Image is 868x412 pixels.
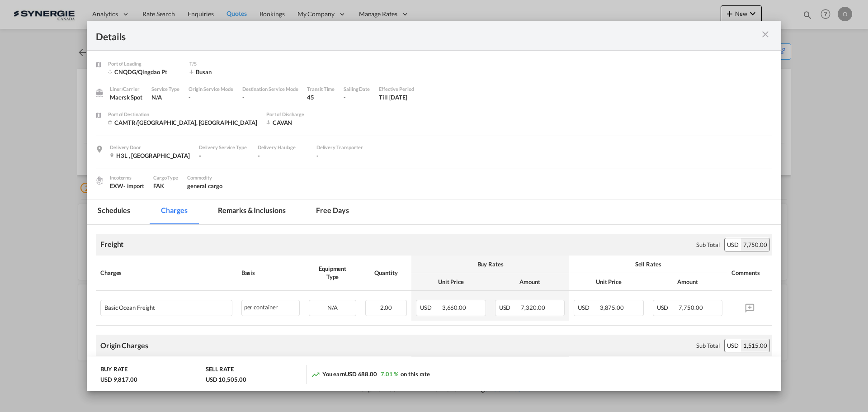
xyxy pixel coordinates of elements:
div: - [199,152,249,160]
div: Till 21 Sep 2025 [379,93,407,101]
div: - import [123,182,144,190]
div: Charges [100,269,232,277]
div: Basis [241,269,300,277]
div: 1,515.00 [741,339,769,352]
md-icon: icon-close m-3 fg-AAA8AD cursor [760,29,771,40]
div: Delivery Haulage [258,143,307,152]
span: general cargo [187,182,222,189]
div: Liner/Carrier [110,85,142,93]
div: Delivery Service Type [199,143,249,152]
div: - [242,93,298,101]
div: Freight [100,239,123,249]
div: Sell Rates [574,260,722,268]
div: Sailing Date [344,85,370,93]
div: Incoterms [110,174,144,182]
div: - [316,152,366,160]
md-dialog: Port of Loading ... [87,21,781,392]
div: BUY RATE [100,365,127,375]
div: EXW [110,182,144,190]
div: Transit Time [307,85,335,93]
div: Commodity [187,174,222,182]
th: Unit Price [569,273,648,291]
md-pagination-wrapper: Use the left and right arrow keys to navigate between tabs [87,199,369,224]
span: 7,320.00 [521,304,545,311]
div: Buy Rates [416,260,565,268]
th: Comments [727,256,772,291]
div: USD [725,238,741,251]
div: Delivery Transporter [316,143,366,152]
div: CAVAN [266,118,339,127]
div: You earn on this rate [311,370,430,379]
div: CAMTR/Montreal, QC [108,118,257,127]
div: CNQDG/Qingdao Pt [108,68,180,76]
div: - [344,93,370,101]
div: Maersk Spot [110,93,142,101]
span: USD [578,304,599,311]
div: Origin Charges [100,341,148,350]
span: N/A [327,304,338,311]
md-tab-item: Free days [305,199,359,224]
div: Port of Discharge [266,110,339,118]
span: 2.00 [380,304,392,311]
span: USD [420,304,441,311]
div: - [189,93,233,101]
div: SELL RATE [206,365,234,375]
div: per container [241,300,300,316]
div: Port of Destination [108,110,257,118]
md-tab-item: Remarks & Inclusions [207,199,296,224]
div: Sub Total [696,341,720,350]
div: Sub Total [696,241,720,249]
div: Service Type [151,85,179,93]
span: 3,875.00 [600,304,624,311]
div: USD 9,817.00 [100,375,137,384]
span: USD 688.00 [345,370,377,378]
div: USD 10,505.00 [206,375,246,384]
th: Comments [727,356,772,392]
div: Busan [189,68,262,76]
img: cargo.png [94,175,104,185]
div: Delivery Door [110,143,190,152]
div: Quantity [365,269,407,277]
div: Basic Ocean Freight [104,300,197,311]
div: 7,750.00 [741,238,769,251]
md-tab-item: Schedules [87,199,141,224]
th: Unit Price [411,273,491,291]
span: 7.01 % [381,370,398,378]
div: Origin Service Mode [189,85,233,93]
div: Cargo Type [153,174,178,182]
span: 3,660.00 [442,304,466,311]
th: Amount [648,273,727,291]
span: 7,750.00 [679,304,703,311]
div: Destination Service Mode [242,85,298,93]
div: 45 [307,93,335,101]
span: USD [499,304,520,311]
div: H3L , Canada [110,152,190,160]
div: FAK [153,182,178,190]
div: - [258,152,307,160]
div: USD [725,339,741,352]
div: Effective Period [379,85,414,93]
span: USD [657,304,678,311]
md-icon: icon-trending-up [311,370,320,379]
md-tab-item: Charges [150,199,198,224]
div: T/S [189,60,262,68]
div: Equipment Type [309,265,356,281]
div: Port of Loading [108,60,180,68]
span: N/A [151,94,162,101]
div: Details [96,30,704,41]
th: Amount [491,273,570,291]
